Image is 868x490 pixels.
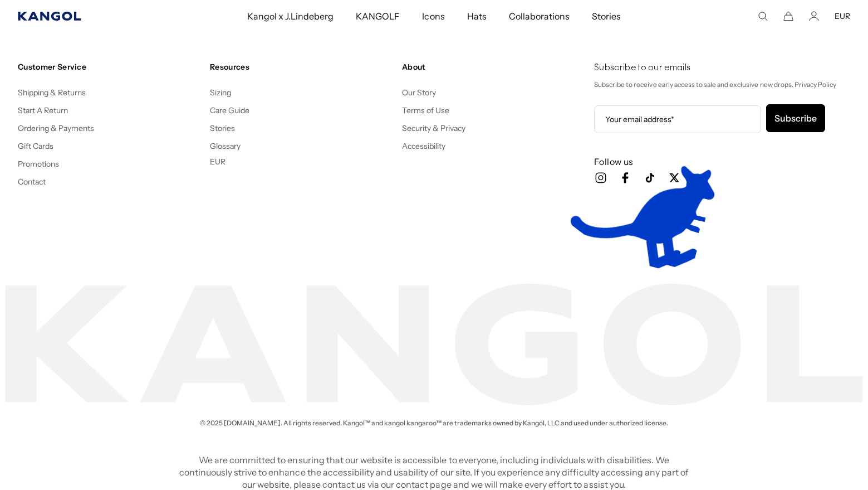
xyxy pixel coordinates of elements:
a: Glossary [210,141,241,151]
a: Our Story [402,88,436,98]
h4: About [402,62,585,72]
summary: Search here [758,11,768,21]
h4: Customer Service [18,62,201,72]
a: Stories [210,123,235,133]
a: Promotions [18,159,59,169]
button: EUR [835,11,850,21]
h3: Follow us [594,156,850,168]
button: EUR [210,157,225,167]
p: Subscribe to receive early access to sale and exclusive new drops. Privacy Policy [594,79,850,91]
h4: Resources [210,62,393,72]
button: Cart [783,11,793,21]
a: Ordering & Payments [18,123,95,133]
a: Gift Cards [18,141,53,151]
a: Sizing [210,88,231,98]
a: Accessibility [402,141,445,151]
a: Security & Privacy [402,123,466,133]
a: Contact [18,177,46,187]
a: Terms of Use [402,105,449,115]
h4: Subscribe to our emails [594,62,850,74]
a: Kangol [18,12,163,21]
a: Start A Return [18,105,68,115]
a: Shipping & Returns [18,88,86,98]
button: Subscribe [766,104,825,132]
a: Care Guide [210,105,249,115]
a: Account [809,11,819,21]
